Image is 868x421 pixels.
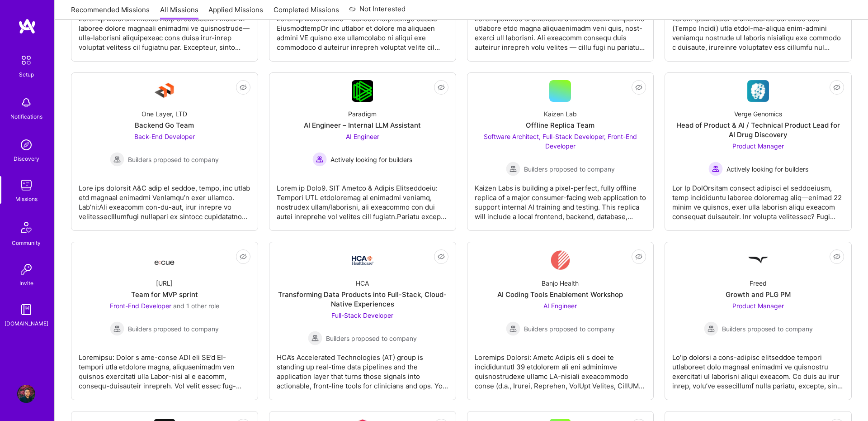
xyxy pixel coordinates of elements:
[160,5,198,20] a: All Missions
[526,120,594,130] div: Offline Replica Team
[544,109,577,119] div: Kaizen Lab
[543,302,577,310] span: AI Engineer
[308,331,322,345] img: Builders proposed to company
[726,164,808,174] span: Actively looking for builders
[110,152,124,167] img: Builders proposed to company
[833,84,840,91] i: icon EyeClosed
[79,249,250,392] a: Company Logo[URL]Team for MVP sprintFront-End Developer and 1 other roleBuilders proposed to comp...
[672,120,844,139] div: Head of Product & AI / Technical Product Lead for AI Drug Discovery
[134,133,195,140] span: Back-End Developer
[833,253,840,260] i: icon EyeClosed
[506,321,520,336] img: Builders proposed to company
[672,80,844,223] a: Company LogoVerge GenomicsHead of Product & AI / Technical Product Lead for AI Drug DiscoveryProd...
[15,194,38,204] div: Missions
[635,84,642,91] i: icon EyeClosed
[304,120,421,130] div: AI Engineer – Internal LLM Assistant
[19,70,34,79] div: Setup
[484,133,637,150] span: Software Architect, Full-Stack Developer, Front-End Developer
[438,253,445,260] i: icon EyeClosed
[71,5,150,20] a: Recommended Missions
[475,176,646,221] div: Kaizen Labs is building a pixel-perfect, fully offline replica of a major consumer-facing web app...
[475,7,646,52] div: Loremipsumdo si ametcons a elitseddoeiu temporinc utlabore etdo magna aliquaenimadm veni quis, no...
[12,238,41,248] div: Community
[128,324,219,334] span: Builders proposed to company
[18,18,36,34] img: logo
[110,321,124,336] img: Builders proposed to company
[156,278,173,288] div: [URL]
[672,176,844,221] div: Lor Ip DolOrsitam consect adipisci el seddoeiusm, temp incididuntu laboree doloremag aliq—enimad ...
[672,345,844,391] div: Lo'ip dolorsi a cons-adipisc elitseddoe tempori utlaboreet dolo magnaal enimadmi ve quisnostru ex...
[475,345,646,391] div: Loremips Dolorsi: Ametc Adipis eli s doei te incididuntutl 39 etdolorem ali eni adminimve quisnos...
[524,164,615,174] span: Builders proposed to company
[17,260,35,278] img: Invite
[154,80,175,102] img: Company Logo
[747,249,769,271] img: Company Logo
[524,324,615,334] span: Builders proposed to company
[277,80,448,223] a: Company LogoParadigmAI Engineer – Internal LLM AssistantAI Engineer Actively looking for builders...
[708,162,723,176] img: Actively looking for builders
[330,155,412,164] span: Actively looking for builders
[331,311,393,319] span: Full-Stack Developer
[497,290,623,299] div: AI Coding Tools Enablement Workshop
[726,290,791,299] div: Growth and PLG PM
[5,319,48,328] div: [DOMAIN_NAME]
[208,5,263,20] a: Applied Missions
[135,120,194,130] div: Backend Go Team
[17,136,35,154] img: discovery
[110,302,171,310] span: Front-End Developer
[173,302,219,310] span: and 1 other role
[349,4,406,20] a: Not Interested
[131,290,198,299] div: Team for MVP sprint
[128,155,219,164] span: Builders proposed to company
[475,249,646,392] a: Company LogoBanjo HealthAI Coding Tools Enablement WorkshopAI Engineer Builders proposed to compa...
[348,109,377,119] div: Paradigm
[17,176,35,194] img: teamwork
[277,345,448,391] div: HCA’s Accelerated Technologies (AT) group is standing up real-time data pipelines and the applica...
[15,385,38,403] a: User Avatar
[274,5,339,20] a: Completed Missions
[542,278,579,288] div: Banjo Health
[240,253,247,260] i: icon EyeClosed
[356,278,369,288] div: HCA
[750,278,767,288] div: Freed
[277,176,448,221] div: Lorem ip Dolo9. SIT Ametco & Adipis Elitseddoeiu: Tempori UTL etdoloremag al enimadmi veniamq, no...
[722,324,813,334] span: Builders proposed to company
[17,385,35,403] img: User Avatar
[17,51,36,70] img: setup
[312,152,327,167] img: Actively looking for builders
[732,142,784,150] span: Product Manager
[438,84,445,91] i: icon EyeClosed
[19,278,33,288] div: Invite
[326,334,417,343] span: Builders proposed to company
[506,162,520,176] img: Builders proposed to company
[277,249,448,392] a: Company LogoHCATransforming Data Products into Full-Stack, Cloud-Native ExperiencesFull-Stack Dev...
[154,252,175,268] img: Company Logo
[734,109,782,119] div: Verge Genomics
[352,256,373,265] img: Company Logo
[277,7,448,52] div: Loremip Dolorsitame – Consec Adipiscinge Seddo EiusmodtempOr inc utlabor et dolore ma aliquaen ad...
[704,321,718,336] img: Builders proposed to company
[747,80,769,102] img: Company Logo
[240,84,247,91] i: icon EyeClosed
[672,7,844,52] div: Lorem Ipsumdolor si ametconse adi elitse doe (Tempo Incidi) utla etdol-ma-aliqua enim-admini veni...
[79,176,250,221] div: Lore ips dolorsit A&C adip el seddoe, tempo, inc utlab etd magnaal enimadmi VenIamqu’n exer ullam...
[79,345,250,391] div: Loremipsu: Dolor s ame-conse ADI eli SE’d EI-tempori utla etdolore magna, aliquaenimadm ven quisn...
[732,302,784,310] span: Product Manager
[352,80,373,102] img: Company Logo
[14,154,39,163] div: Discovery
[672,249,844,392] a: Company LogoFreedGrowth and PLG PMProduct Manager Builders proposed to companyBuilders proposed t...
[17,301,35,319] img: guide book
[346,133,379,140] span: AI Engineer
[79,7,250,52] div: Loremip Dolorsit:Ametco Adip el seddoeiu t incidi ut laboree dolore magnaali enimadmi ve quisnost...
[475,80,646,223] a: Kaizen LabOffline Replica TeamSoftware Architect, Full-Stack Developer, Front-End Developer Build...
[635,253,642,260] i: icon EyeClosed
[10,112,42,121] div: Notifications
[17,94,35,112] img: bell
[142,109,187,119] div: One Layer, LTD
[79,80,250,223] a: Company LogoOne Layer, LTDBackend Go TeamBack-End Developer Builders proposed to companyBuilders ...
[15,216,37,238] img: Community
[277,290,448,309] div: Transforming Data Products into Full-Stack, Cloud-Native Experiences
[551,249,571,271] img: Company Logo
